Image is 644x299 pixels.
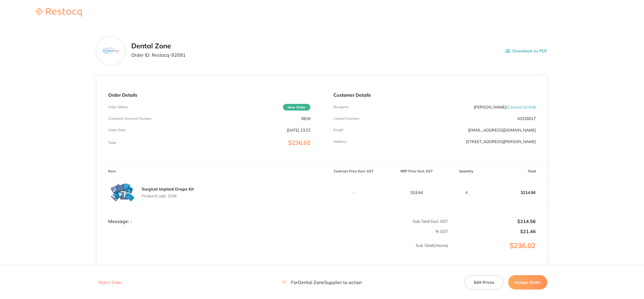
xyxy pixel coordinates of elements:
[108,178,137,207] img: N2EwN3o1Zw
[449,190,484,195] p: 4
[97,243,448,259] p: Sub Total ( 1 Items)
[108,105,128,109] p: Order Status
[97,280,124,285] button: Reject Order
[131,42,186,50] h2: Dental Zone
[333,92,536,98] p: Customer Details
[506,42,547,60] button: Download as PDF
[142,186,194,192] a: Surgical Implant Drape Kit
[449,219,536,224] p: $214.56
[97,165,322,178] th: Item
[468,127,536,133] a: [EMAIL_ADDRESS][DOMAIN_NAME]
[466,139,536,144] p: [STREET_ADDRESS][PERSON_NAME]
[142,194,194,198] p: Product Code: SIDK
[301,116,310,121] p: 0819
[464,275,504,290] button: Edit Prices
[30,8,88,17] img: Restocq logo
[131,52,186,58] p: Order ID: Restocq- 92091
[517,116,536,121] p: 43226617
[385,190,448,195] p: $53.64
[101,42,120,60] img: a2liazRzbw
[333,105,348,109] p: Recipient
[333,140,347,144] p: Address
[449,242,547,261] p: $236.02
[322,165,385,178] th: Contract Price Excl. GST
[449,229,536,234] p: $21.46
[448,165,484,178] th: Quantity
[506,104,536,110] span: ( Coastal Dental )
[333,117,360,121] p: Contact Number
[287,128,310,132] p: [DATE] 13:22
[108,92,311,98] p: Order Details
[485,186,547,199] p: $214.56
[108,128,126,132] p: Order Date
[30,8,88,18] a: Restocq logo
[484,165,547,178] th: Total
[508,275,547,290] button: Accept Order
[283,104,310,111] span: New Order
[322,190,385,195] p: -
[108,141,116,145] p: Total
[474,105,536,109] p: [PERSON_NAME]
[333,128,343,132] p: Emaill
[288,139,310,146] span: $236.02
[282,280,362,285] p: For Dental Zone Supplier to action
[385,165,448,178] th: RRP Price Excl. GST
[97,229,448,234] p: % GST
[322,219,448,224] p: Sub Total Excl. GST
[97,207,322,224] td: Message: -
[108,117,152,121] p: Customer Account Number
